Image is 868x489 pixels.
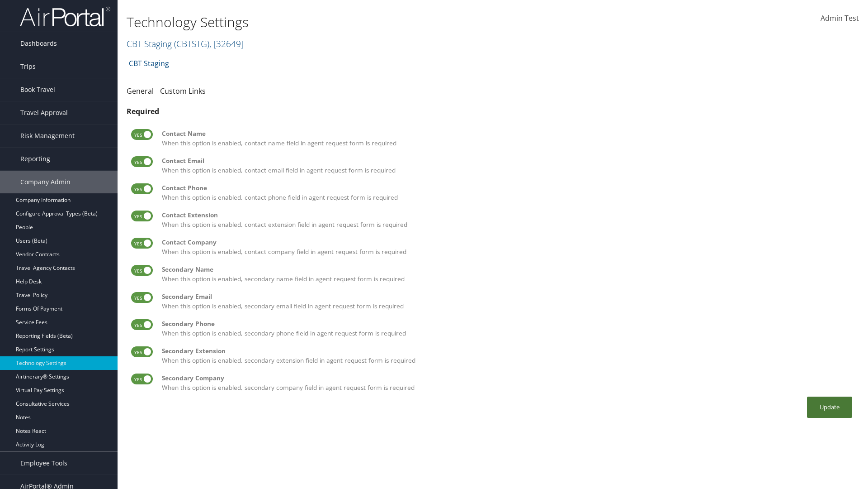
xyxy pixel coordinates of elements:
[162,319,854,338] label: When this option is enabled, secondary phone field in agent request form is required
[162,374,854,383] div: Secondary Company
[127,86,154,96] a: General
[162,346,854,365] label: When this option is enabled, secondary extension field in agent request form is required
[162,156,854,165] div: Contact Email
[162,183,854,202] label: When this option is enabled, contact phone field in agent request form is required
[127,38,244,50] a: CBT Staging
[162,374,854,392] label: When this option is enabled, secondary company field in agent request form is required
[162,211,854,229] label: When this option is enabled, contact extension field in agent request form is required
[162,183,854,192] div: Contact Phone
[162,292,854,301] div: Secondary Email
[162,319,854,328] div: Secondary Phone
[162,346,854,355] div: Secondary Extension
[162,265,854,274] div: Secondary Name
[20,101,68,124] span: Travel Approval
[127,106,859,117] div: Required
[162,238,854,247] div: Contact Company
[20,6,110,27] img: airportal-logo.png
[162,211,854,220] div: Contact Extension
[127,13,615,32] h1: Technology Settings
[821,13,859,23] span: Admin Test
[821,5,859,33] a: Admin Test
[20,55,36,78] span: Trips
[162,292,854,311] label: When this option is enabled, secondary email field in agent request form is required
[20,148,50,170] span: Reporting
[162,238,854,256] label: When this option is enabled, contact company field in agent request form is required
[20,452,67,475] span: Employee Tools
[162,156,854,175] label: When this option is enabled, contact email field in agent request form is required
[129,54,169,72] a: CBT Staging
[807,397,852,418] button: Update
[209,38,244,50] span: , [ 32649 ]
[174,38,209,50] span: ( CBTSTG )
[162,129,854,138] div: Contact Name
[20,171,71,193] span: Company Admin
[162,129,854,148] label: When this option is enabled, contact name field in agent request form is required
[20,32,57,55] span: Dashboards
[162,265,854,283] label: When this option is enabled, secondary name field in agent request form is required
[160,86,206,96] a: Custom Links
[20,125,75,147] span: Risk Management
[20,78,55,101] span: Book Travel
